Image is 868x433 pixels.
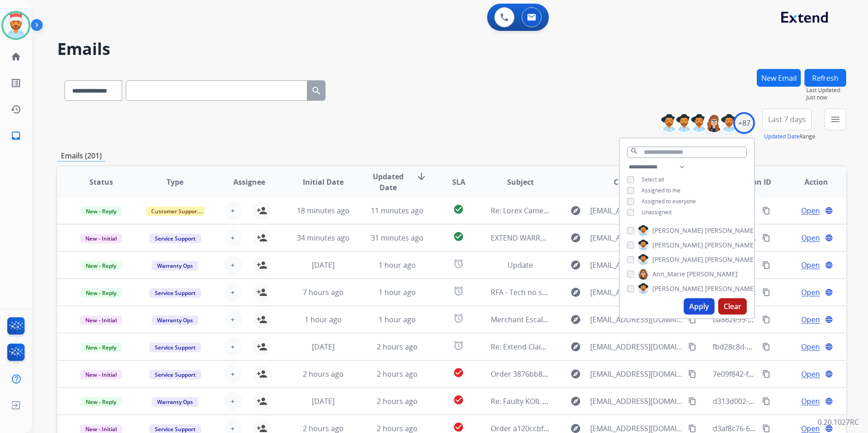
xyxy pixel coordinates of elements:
mat-icon: content_copy [688,397,696,405]
mat-icon: explore [570,396,581,407]
span: Unassigned [641,208,671,216]
p: Emails (201) [57,150,105,162]
span: 2 hours ago [377,369,418,379]
mat-icon: content_copy [762,261,770,269]
button: + [224,365,242,383]
mat-icon: language [825,370,833,378]
button: + [224,283,242,301]
span: Initial Date [303,177,344,187]
mat-icon: check_circle [453,231,464,242]
button: + [224,256,242,274]
span: [EMAIL_ADDRESS][DOMAIN_NAME] [590,287,683,298]
span: + [231,396,235,407]
span: SLA [452,177,465,187]
mat-icon: content_copy [688,315,696,324]
span: Service Support [149,234,201,243]
mat-icon: check_circle [453,204,464,215]
mat-icon: person_add [256,314,267,325]
span: [EMAIL_ADDRESS][DOMAIN_NAME] [590,205,683,216]
mat-icon: language [825,261,833,269]
span: New - Reply [80,343,122,352]
span: Customer Support [146,207,205,216]
span: + [231,232,235,243]
span: Merchant Escalation Notification for Request 659948 [491,315,671,325]
span: [DATE] [312,396,335,406]
button: Refresh [804,69,846,87]
span: 1 hour ago [379,260,416,270]
span: Warranty Ops [152,397,198,407]
button: + [224,202,242,220]
span: [PERSON_NAME] [705,226,756,235]
span: Service Support [149,370,201,379]
span: Select all [641,176,664,183]
th: Action [772,166,846,198]
span: EXTEND WARRANTY DAILY REPORT [491,233,609,243]
span: [PERSON_NAME] [652,241,703,250]
span: + [231,341,235,352]
mat-icon: person_add [256,287,267,298]
mat-icon: list_alt [10,78,21,89]
span: Service Support [149,288,201,298]
span: 34 minutes ago [297,233,350,243]
span: d313d002-1abb-4a2c-be2d-4b7e7b56f01f [713,396,852,406]
span: 18 minutes ago [297,206,350,216]
span: [PERSON_NAME] [652,226,703,235]
mat-icon: alarm [453,313,464,324]
mat-icon: explore [570,369,581,379]
span: Update [508,260,533,270]
span: 2 hours ago [377,396,418,406]
span: Warranty Ops [152,261,198,271]
span: Service Support [149,343,201,352]
span: Open [801,396,820,407]
span: Re: Faulty KOIL mattress [491,396,573,406]
mat-icon: person_add [256,260,267,271]
span: RFA - Tech no show updated | Order# 8b891e66-c444-44a1-ac0a-7ea89e [491,287,737,297]
button: Apply [684,298,715,315]
span: 7 hours ago [303,287,344,297]
mat-icon: content_copy [762,370,770,378]
mat-icon: alarm [453,340,464,351]
mat-icon: content_copy [688,343,696,351]
mat-icon: person_add [256,205,267,216]
span: New - Initial [80,370,122,379]
mat-icon: language [825,207,833,215]
mat-icon: arrow_downward [416,171,427,182]
mat-icon: language [825,397,833,405]
mat-icon: menu [830,114,841,125]
mat-icon: history [10,104,21,115]
p: 0.20.1027RC [818,417,859,428]
span: New - Reply [80,397,122,407]
span: Open [801,232,820,243]
span: [PERSON_NAME] [652,284,703,293]
mat-icon: inbox [10,130,21,141]
mat-icon: content_copy [762,234,770,242]
button: New Email [757,69,801,87]
mat-icon: home [10,51,21,62]
span: New - Initial [80,234,122,243]
mat-icon: search [311,85,322,96]
mat-icon: language [825,424,833,433]
mat-icon: content_copy [688,424,696,433]
span: Open [801,314,820,325]
mat-icon: alarm [453,258,464,269]
span: [PERSON_NAME] [705,284,756,293]
span: [EMAIL_ADDRESS][DOMAIN_NAME] [590,314,683,325]
mat-icon: explore [570,205,581,216]
span: Last 7 days [768,118,806,121]
span: + [231,314,235,325]
mat-icon: language [825,315,833,324]
mat-icon: language [825,343,833,351]
mat-icon: explore [570,232,581,243]
span: 7e09f842-f69f-4844-8653-39511a4fd017 [713,369,846,379]
span: 1 hour ago [379,315,416,325]
button: + [224,310,242,329]
mat-icon: explore [570,341,581,352]
mat-icon: person_add [256,396,267,407]
span: [PERSON_NAME] [705,241,756,250]
span: Assignee [233,177,265,187]
span: 31 minutes ago [371,233,424,243]
span: 2 hours ago [377,342,418,352]
span: New - Initial [80,315,122,325]
mat-icon: content_copy [762,397,770,405]
span: New - Reply [80,207,122,216]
